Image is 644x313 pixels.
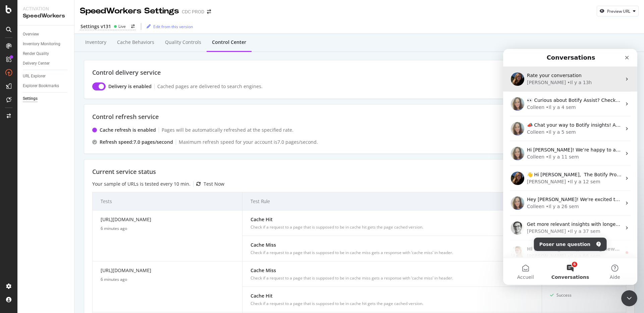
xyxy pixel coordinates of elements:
[144,21,193,32] button: Edit from this version
[101,267,234,276] div: [URL][DOMAIN_NAME]
[101,216,234,226] div: [URL][DOMAIN_NAME]
[23,95,38,102] div: Settings
[8,172,21,186] img: Profile image for Matthieu
[251,241,534,248] div: Cache Miss
[179,139,318,145] div: Maximum refresh speed for your account is 7.0 pages /second.
[23,73,46,80] div: URL Explorer
[23,31,69,38] a: Overview
[251,275,534,281] div: Check if a request to a page that is supposed to be in cache miss gets a response with ‘cache mis...
[182,8,204,15] div: CDC PROD
[85,39,106,46] div: Inventory
[162,127,293,133] div: Pages will be automatically refreshed at the specified rate.
[101,276,234,283] div: 6 minutes ago
[251,216,534,223] div: Cache Hit
[597,6,639,16] button: Preview URL
[157,83,263,90] div: Cached pages are delivered to search engines.
[251,198,532,205] span: Test Rule
[251,250,534,256] div: Check if a request to a page that is supposed to be in cache miss gets a response with ‘cache mis...
[24,179,63,186] div: [PERSON_NAME]
[101,198,232,205] span: Tests
[23,41,69,48] a: Inventory Monitoring
[43,80,72,87] div: • Il y a 5 sem
[24,55,41,62] div: Colleen
[23,41,60,48] div: Inventory Monitoring
[8,147,21,161] img: Profile image for Colleen
[24,204,63,211] div: [PERSON_NAME]
[251,292,534,299] div: Cache Hit
[31,189,104,202] button: Poser une question
[118,23,126,29] div: Live
[24,154,41,161] div: Colleen
[607,8,630,14] div: Preview URL
[24,80,41,87] div: Colleen
[24,129,63,136] div: [PERSON_NAME]
[212,39,246,46] div: Control Center
[43,154,75,161] div: • Il y a 26 sem
[24,173,347,178] span: Get more relevant insights with longer log report periods! See up to 18 months of data in one rep...
[556,292,572,298] div: Success
[23,82,69,89] a: Explorer Bookmarks
[204,181,224,187] div: Test Now
[100,127,156,133] div: Cache refresh is enabled
[23,73,69,80] a: URL Explorer
[23,60,69,67] a: Delivery Center
[24,73,383,79] span: 📣 Chat your way to Botify insights! Ask Botify Assist about: * Competitor insights 👀 * Keyword re...
[131,24,135,28] div: arrow-right-arrow-left
[92,168,626,176] div: Current service status
[45,209,89,236] button: Conversations
[24,123,542,128] span: 👋 Hi [PERSON_NAME], ​ The Botify Product Team is looking for feedback on your experience with Bot...
[503,49,637,285] iframe: Intercom live chat
[80,5,179,17] div: SpeedWorkers Settings
[64,129,97,136] div: • Il y a 12 sem
[108,83,152,90] div: Delivery is enabled
[101,226,234,232] div: 6 minutes ago
[621,290,637,306] iframe: Intercom live chat
[64,179,97,186] div: • Il y a 37 sem
[251,224,534,230] div: Check if a request to a page that is supposed to be in cache hit gets the page cached version.
[90,209,134,236] button: Aide
[48,226,86,231] span: Conversations
[23,82,59,89] div: Explorer Bookmarks
[23,95,69,102] a: Settings
[80,23,111,30] div: Settings v131
[23,50,49,57] div: Render Quality
[8,73,21,86] img: Profile image for Colleen
[165,39,201,46] div: Quality Controls
[14,226,31,231] span: Accueil
[92,68,626,77] div: Control delivery service
[23,31,39,38] div: Overview
[64,204,97,211] div: • Il y a 66 sem
[92,181,191,187] div: Your sample of URLs is tested every 10 min.
[92,113,626,121] div: Control refresh service
[8,123,21,136] img: Profile image for Laura
[153,24,193,29] div: Edit from this version
[23,5,69,12] div: Activation
[23,12,69,20] div: SpeedWorkers
[117,39,154,46] div: Cache behaviors
[8,98,21,111] img: Profile image for Colleen
[251,301,534,307] div: Check if a request to a page that is supposed to be in cache hit gets the page cached version.
[43,105,75,112] div: • Il y a 11 sem
[207,9,211,14] div: arrow-right-arrow-left
[251,267,534,274] div: Cache Miss
[43,55,72,62] div: • Il y a 4 sem
[23,60,50,67] div: Delivery Center
[23,50,69,57] a: Render Quality
[100,139,173,145] div: Refresh speed: 7.0 pages /second
[8,197,21,210] img: Profile image for Ekaterina
[107,226,117,231] span: Aide
[24,49,233,54] span: 👀 Curious about Botify Assist? Check out these use cases to explore what Assist can do!
[24,105,41,112] div: Colleen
